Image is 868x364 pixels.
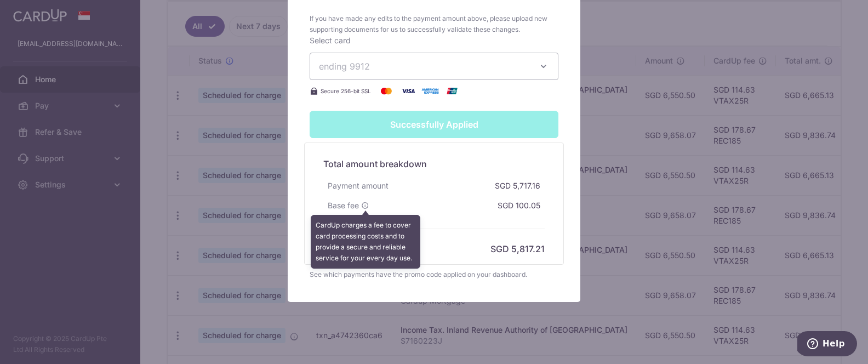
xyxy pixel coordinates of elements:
div: See which payments have the promo code applied on your dashboard. [310,269,558,280]
div: SGD 5,717.16 [490,176,545,196]
span: Secure 256-bit SSL [321,87,371,95]
label: Select card [310,35,351,46]
span: If you have made any edits to the payment amount above, please upload new supporting documents fo... [310,13,558,35]
h5: Total amount breakdown [323,157,545,170]
iframe: Opens a widget where you can find more information [797,331,857,359]
img: UnionPay [441,84,463,98]
button: ending 9912 [310,53,558,80]
img: American Express [419,84,441,98]
img: Mastercard [375,84,397,98]
span: ending 9912 [319,61,370,72]
span: Base fee [328,200,359,211]
img: Visa [397,84,419,98]
div: CardUp charges a fee to cover card processing costs and to provide a secure and reliable service ... [311,215,420,269]
div: SGD 100.05 [493,196,545,215]
h6: SGD 5,817.21 [490,242,545,255]
div: Payment amount [323,176,393,196]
